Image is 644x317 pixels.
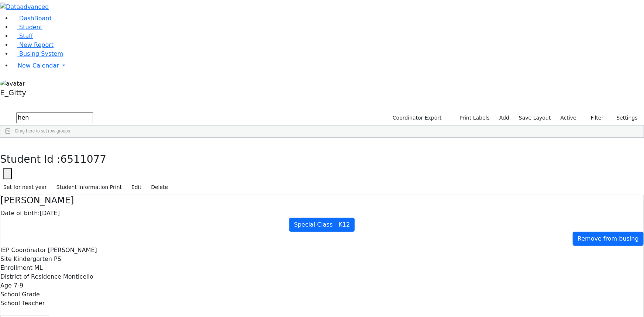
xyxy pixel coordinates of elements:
a: New Calendar [12,58,644,73]
button: Coordinator Export [388,112,445,124]
button: Filter [581,112,607,124]
button: Print Labels [451,112,493,124]
a: Add [496,112,513,124]
button: Student Information Print [53,182,125,193]
label: Age [0,281,12,290]
span: 7-9 [14,282,23,289]
button: Save Layout [516,112,554,124]
h4: [PERSON_NAME] [0,195,644,206]
span: Remove from busing [578,235,639,242]
a: New Report [12,41,54,48]
label: School Grade [0,290,40,299]
a: Special Class - K12 [289,218,355,232]
span: 6511077 [61,153,107,165]
span: New Report [19,41,54,48]
span: Monticello [63,273,93,280]
button: Delete [148,182,171,193]
span: Student [19,24,42,31]
label: Date of birth: [0,209,40,218]
span: ML [34,264,43,271]
span: Staff [19,32,33,39]
a: Remove from busing [573,232,644,246]
label: Active [557,112,580,124]
span: Busing System [19,50,63,57]
label: District of Residence [0,272,61,281]
a: Student [12,24,42,31]
a: Staff [12,32,33,39]
span: Drag here to set row groups [15,128,70,134]
span: New Calendar [18,62,59,69]
button: Edit [128,182,145,193]
label: Site [0,255,12,263]
a: DashBoard [12,15,52,22]
span: [PERSON_NAME] [48,247,97,254]
label: IEP Coordinator [0,246,46,255]
div: [DATE] [0,209,644,218]
button: Settings [607,112,641,124]
label: School Teacher [0,299,45,308]
input: Search [16,112,93,123]
span: Kindergarten PS [14,255,61,262]
span: DashBoard [19,15,52,22]
label: Enrollment [0,263,32,272]
a: Busing System [12,50,63,57]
